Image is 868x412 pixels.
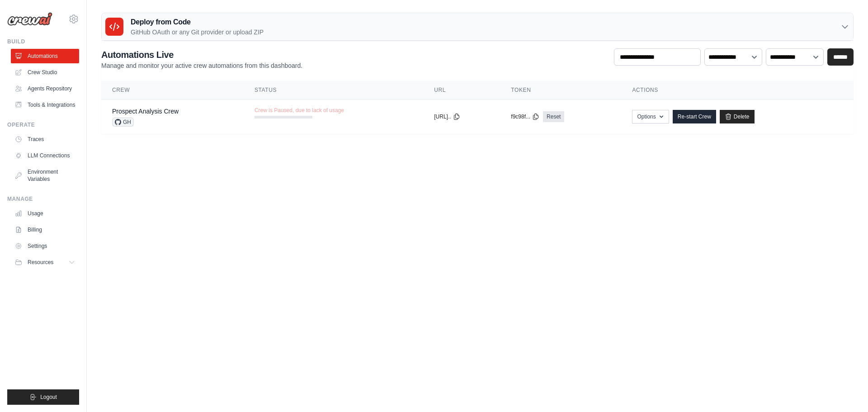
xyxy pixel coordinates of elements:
[11,98,79,112] a: Tools & Integrations
[11,223,79,237] a: Billing
[11,148,79,163] a: LLM Connections
[621,81,854,99] th: Actions
[7,389,79,405] button: Logout
[673,110,716,123] a: Re-start Crew
[7,195,79,203] div: Manage
[11,81,79,96] a: Agents Repository
[131,28,264,37] p: GitHub OAuth or any Git provider or upload ZIP
[11,65,79,80] a: Crew Studio
[112,108,179,115] a: Prospect Analysis Crew
[423,81,500,99] th: URL
[244,81,423,99] th: Status
[543,111,564,122] a: Reset
[112,118,134,127] span: GH
[101,48,302,61] h2: Automations Live
[7,121,79,128] div: Operate
[131,17,264,28] h3: Deploy from Code
[500,81,621,99] th: Token
[11,165,79,186] a: Environment Variables
[632,110,669,123] button: Options
[101,61,302,70] p: Manage and monitor your active crew automations from this dashboard.
[11,206,79,221] a: Usage
[7,12,52,26] img: Logo
[7,38,79,45] div: Build
[11,49,79,63] a: Automations
[40,393,57,401] span: Logout
[255,107,344,114] span: Crew is Paused, due to lack of usage
[720,110,755,123] a: Delete
[11,239,79,253] a: Settings
[511,113,539,120] button: f9c98f...
[823,369,868,412] iframe: Chat Widget
[11,132,79,147] a: Traces
[28,259,53,266] span: Resources
[11,255,79,270] button: Resources
[101,81,244,99] th: Crew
